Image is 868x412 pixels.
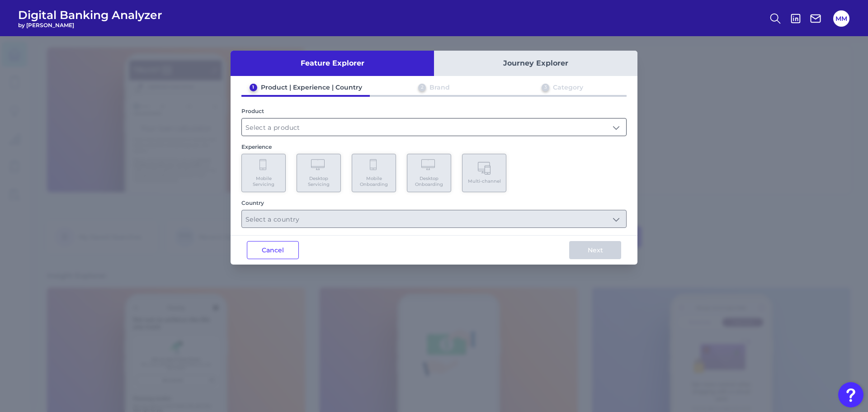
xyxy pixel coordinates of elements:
[247,241,299,259] button: Cancel
[231,51,434,76] button: Feature Explorer
[246,175,281,187] span: Mobile Servicing
[429,83,450,91] div: Brand
[553,83,583,91] div: Category
[838,382,863,407] button: Open Resource Center
[302,175,336,187] span: Desktop Servicing
[250,84,257,91] div: 1
[542,84,549,91] div: 3
[407,154,451,192] button: Desktop Onboarding
[352,154,396,192] button: Mobile Onboarding
[241,199,627,206] div: Country
[434,51,637,76] button: Journey Explorer
[462,154,506,192] button: Multi-channel
[242,118,626,136] input: Select a product
[242,210,626,227] input: Select a country
[18,22,162,28] span: by [PERSON_NAME]
[241,108,627,114] div: Product
[241,154,286,192] button: Mobile Servicing
[297,154,341,192] button: Desktop Servicing
[412,175,446,187] span: Desktop Onboarding
[569,241,621,259] button: Next
[357,175,391,187] span: Mobile Onboarding
[241,143,627,150] div: Experience
[18,8,162,22] span: Digital Banking Analyzer
[833,10,849,27] button: MM
[468,178,501,184] span: Multi-channel
[261,83,362,91] div: Product | Experience | Country
[418,84,426,91] div: 2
